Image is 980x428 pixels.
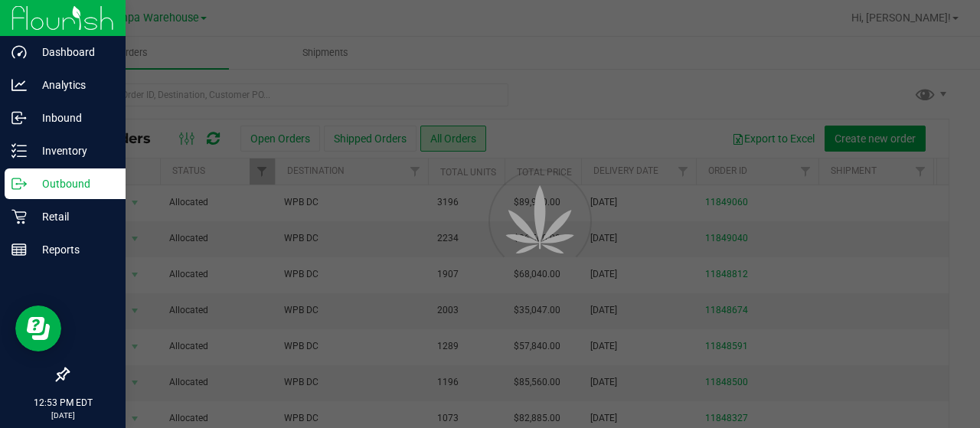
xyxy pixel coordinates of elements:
inline-svg: Reports [11,242,27,257]
p: Retail [27,207,119,226]
p: Inbound [27,109,119,127]
inline-svg: Inventory [11,143,27,158]
inline-svg: Analytics [11,77,27,93]
inline-svg: Retail [11,209,27,224]
inline-svg: Inbound [11,110,27,126]
p: Reports [27,240,119,259]
p: Outbound [27,175,119,193]
p: Analytics [27,76,119,94]
p: [DATE] [7,410,119,421]
inline-svg: Outbound [11,176,27,191]
iframe: Resource center [15,305,61,351]
inline-svg: Dashboard [11,44,27,60]
p: 12:53 PM EDT [7,396,119,410]
p: Dashboard [27,43,119,61]
p: Inventory [27,142,119,160]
